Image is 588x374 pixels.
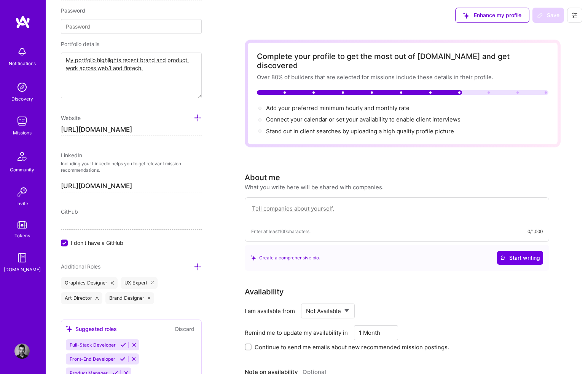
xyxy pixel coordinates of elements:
i: icon SuggestedTeams [66,326,72,332]
div: Availability [245,286,284,297]
img: Community [13,147,31,166]
span: GitHub [61,208,78,215]
span: Enhance my profile [463,11,521,19]
div: Suggested roles [66,325,117,333]
i: icon Close [151,281,154,284]
div: UX Expert [121,277,158,289]
div: Over 80% of builders that are selected for missions include these details in their profile. [257,73,548,81]
div: About me [245,172,280,183]
img: bell [14,44,30,59]
div: Complete your profile to get the most out of [DOMAIN_NAME] and get discovered [257,52,548,70]
i: Reject [131,342,137,348]
div: Missions [13,129,32,137]
span: Add your preferred minimum hourly and monthly rate [266,104,410,112]
div: Create a comprehensive bio. [251,254,320,262]
button: Start writing [497,251,543,265]
div: Tokens [14,232,30,240]
div: Community [10,166,34,174]
span: Enter at least 100 characters. [251,227,311,235]
div: Portfolio details [61,40,202,48]
button: Enhance my profile [455,8,529,23]
i: Reject [131,356,137,362]
div: Stand out in client searches by uploading a high quality profile picture [266,127,454,135]
span: Front-End Developer [70,356,115,362]
div: Discovery [11,95,33,103]
i: icon SuggestedTeams [251,255,256,261]
div: Art Director [61,292,102,304]
span: I don't have a GitHub [71,239,123,247]
div: What you write here will be shared with companies. [245,183,384,191]
p: Including your LinkedIn helps you to get relevant mission recommendations. [61,161,202,174]
div: Notifications [9,59,36,67]
div: Remind me to update my availability in [245,329,348,337]
div: [DOMAIN_NAME] [4,265,41,273]
span: Full-Stack Developer [70,342,116,348]
div: Brand Designer [105,292,155,304]
div: Password [61,6,202,14]
img: tokens [18,221,27,229]
input: Password [61,19,202,34]
div: I am available from [245,307,295,315]
textarea: My portfolio highlights recent brand and product work across web3 and fintech. [61,53,202,98]
img: teamwork [14,113,30,129]
i: icon Close [96,297,99,300]
span: Additional Roles [61,263,100,270]
img: logo [15,15,30,29]
img: Invite [14,184,30,200]
span: Website [61,115,81,121]
a: User Avatar [13,344,32,359]
i: icon CrystalBallWhite [500,255,505,261]
button: Discard [173,324,197,333]
i: Accept [120,342,126,348]
img: User Avatar [14,344,30,359]
input: http://... [61,124,202,136]
div: Invite [16,200,28,208]
div: 0/1,000 [527,227,543,235]
span: LinkedIn [61,152,82,158]
i: Accept [120,356,126,362]
i: icon SuggestedTeams [463,13,469,19]
span: Start writing [500,254,540,262]
i: icon Close [148,297,151,300]
div: Graphics Designer [61,277,118,289]
img: guide book [14,250,30,265]
i: icon Close [111,281,114,284]
label: Continue to send me emails about new recommended mission postings. [255,343,449,351]
span: Connect your calendar or set your availability to enable client interviews [266,116,461,123]
img: discovery [14,80,30,95]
